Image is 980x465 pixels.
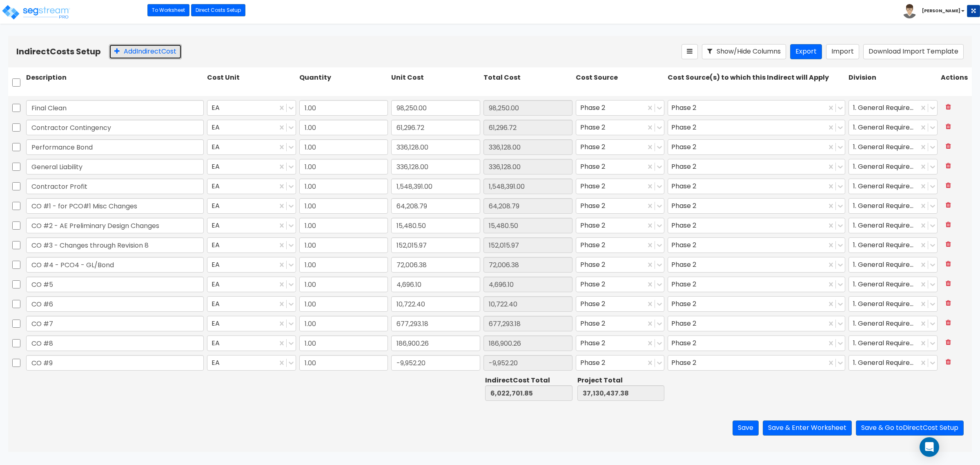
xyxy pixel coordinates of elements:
div: EA [207,100,296,116]
div: Phase 2 [576,296,665,312]
div: Open Intercom Messenger [920,437,939,457]
div: EA [207,257,296,273]
div: 1. General Requirements [849,296,938,312]
div: Phase 2 [671,199,699,212]
div: Phase 2 [668,198,845,214]
div: Phase 2 [671,180,699,192]
button: Delete Row [941,120,956,134]
div: Phase 2 [671,258,699,271]
div: EA [207,237,296,253]
div: Phase 2 [668,139,845,155]
div: 1. General Requirements [849,218,938,233]
button: Delete Row [941,257,956,271]
div: EA [207,316,296,331]
div: EA [207,139,296,155]
button: Delete Row [941,316,956,330]
div: Project Total [577,376,665,385]
div: 1. General Requirements [849,335,938,351]
button: Delete Row [941,159,956,173]
img: avatar.png [902,4,917,18]
img: logo_pro_r.png [1,4,71,20]
div: 1. General Requirements [849,139,938,155]
div: EA [207,277,296,292]
div: Phase 2 [576,100,665,116]
div: Phase 2 [671,121,699,134]
div: 1. General Requirements [849,355,938,371]
div: Phase 2 [671,160,699,173]
div: Phase 2 [576,80,665,96]
div: Phase 2 [671,141,699,153]
div: Phase 2 [668,120,845,135]
div: 1. General Requirements [849,179,938,194]
div: 1. General Requirements [849,80,938,96]
div: EA [207,179,296,194]
b: [PERSON_NAME] [922,8,960,14]
button: Reorder Items [682,44,698,59]
div: Total Cost [482,72,574,92]
div: Phase 2 [576,316,665,331]
div: Phase 2 [576,139,665,155]
button: AddIndirectCost [109,44,182,59]
div: Phase 2 [668,296,845,312]
div: Phase 2 [668,257,845,273]
button: Delete Row [941,335,956,350]
div: Phase 2 [576,355,665,371]
a: To Worksheet [147,4,189,16]
div: Cost Source [574,72,666,92]
div: EA [207,159,296,174]
button: Save & Enter Worksheet [763,420,852,436]
button: Delete Row [941,100,956,114]
button: Save & Go toDirectCost Setup [856,420,964,436]
div: Phase 2 [668,355,845,371]
div: EA [207,120,296,135]
div: Phase 2 [668,100,845,116]
button: Export [790,44,822,59]
div: Description [24,72,205,92]
div: Phase 2 [576,159,665,174]
button: Download Import Template [863,44,964,59]
button: Save [733,420,759,436]
div: 1. General Requirements [849,237,938,253]
div: Phase 2 [671,337,699,349]
div: Phase 2 [668,159,845,174]
div: Phase 2 [576,218,665,233]
button: Show/Hide Columns [702,44,786,59]
button: Delete Row [941,277,956,291]
button: Delete Row [941,355,956,369]
a: Direct Costs Setup [191,4,245,16]
button: Delete Row [941,218,956,232]
div: Phase 2 [671,219,699,232]
div: Actions [939,72,972,92]
div: 1. General Requirements [849,316,938,331]
div: EA [207,355,296,371]
div: Phase 2 [576,335,665,351]
div: EA [207,296,296,312]
div: 1. General Requirements [849,257,938,273]
div: Phase 2 [671,356,699,369]
div: Phase 2 [668,80,845,96]
div: Phase 2 [576,277,665,292]
div: 1. General Requirements [849,198,938,214]
div: Phase 2 [576,179,665,194]
button: Delete Row [941,179,956,193]
div: 1. General Requirements [849,159,938,174]
div: 1. General Requirements [849,277,938,292]
div: Phase 2 [668,335,845,351]
div: Phase 2 [576,120,665,135]
div: 1. General Requirements [849,120,938,135]
div: EA [207,218,296,233]
div: Phase 2 [576,257,665,273]
div: Phase 2 [671,101,699,114]
div: Division [847,72,939,92]
div: Phase 2 [671,278,699,291]
div: Indirect Cost Total [485,376,572,385]
div: Phase 2 [576,237,665,253]
button: Delete Row [941,296,956,311]
button: Import [826,44,859,59]
button: Delete Row [941,237,956,252]
div: Unit Cost [390,72,482,92]
button: Delete Row [941,139,956,154]
div: Phase 2 [668,237,845,253]
b: Indirect Costs Setup [16,46,101,57]
div: EA [207,335,296,351]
